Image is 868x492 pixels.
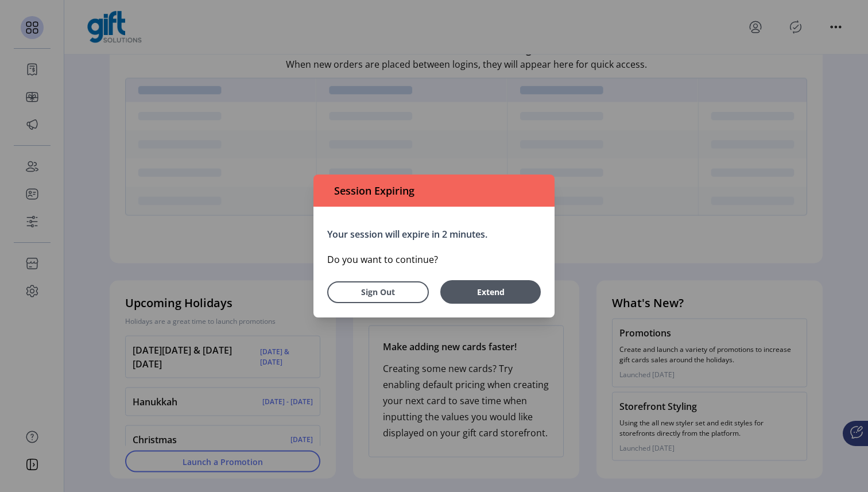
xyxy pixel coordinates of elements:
p: Your session will expire in 2 minutes. [327,227,541,241]
span: Sign Out [342,286,414,298]
button: Extend [440,280,541,304]
button: Sign Out [327,281,429,303]
span: Extend [446,286,535,298]
span: Session Expiring [330,183,414,199]
p: Do you want to continue? [327,253,541,266]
